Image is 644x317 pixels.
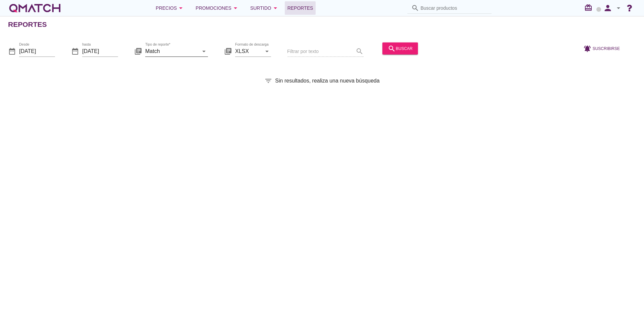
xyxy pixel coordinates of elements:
[145,46,199,56] input: Tipo de reporte*
[231,4,239,12] i: arrow_drop_down
[82,46,118,56] input: hasta
[388,44,413,52] div: buscar
[382,42,418,54] button: buscar
[235,46,262,56] input: Formato de descarga
[271,4,279,12] i: arrow_drop_down
[134,47,142,55] i: library_books
[584,4,595,12] i: redeem
[285,1,316,15] a: Reportes
[190,1,245,15] button: Promociones
[411,4,419,12] i: search
[71,47,79,55] i: date_range
[593,45,620,51] span: Suscribirse
[275,77,379,85] span: Sin resultados, realiza una nueva búsqueda
[250,4,279,12] div: Surtido
[388,44,396,52] i: search
[583,44,593,52] i: notifications_active
[200,47,208,55] i: arrow_drop_down
[421,3,488,13] input: Buscar productos
[156,4,185,12] div: Precios
[150,1,190,15] button: Precios
[263,47,271,55] i: arrow_drop_down
[177,4,185,12] i: arrow_drop_down
[614,4,623,12] i: arrow_drop_down
[19,46,55,56] input: Desde
[8,1,62,15] a: white-qmatch-logo
[264,77,272,85] i: filter_list
[601,3,614,13] i: person
[287,4,313,12] span: Reportes
[196,4,239,12] div: Promociones
[8,19,47,30] h2: Reportes
[8,47,16,55] i: date_range
[578,42,625,54] button: Suscribirse
[224,47,232,55] i: library_books
[245,1,285,15] button: Surtido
